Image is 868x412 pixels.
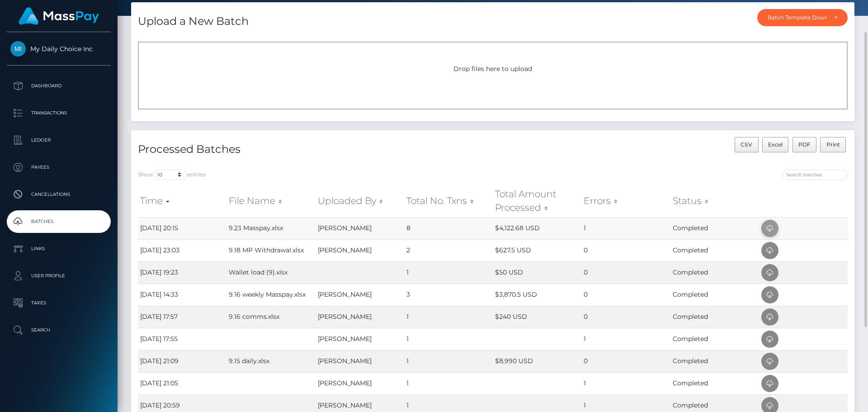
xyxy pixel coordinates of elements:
div: Batch Template Download [768,14,827,21]
td: [PERSON_NAME] [316,328,404,350]
td: $240 USD [493,306,581,328]
th: Time: activate to sort column ascending [138,185,226,217]
td: [DATE] 19:23 [138,261,226,284]
button: Print [820,137,846,152]
span: PDF [798,141,811,148]
td: Completed [670,239,759,261]
td: Wallet load (9).xlsx [226,261,315,284]
p: Payees [10,161,107,174]
td: $8,990 USD [493,350,581,372]
p: Batches [10,215,107,228]
td: 9.18 MP Withdrawal.xlsx [226,239,315,261]
a: Payees [7,156,111,179]
td: 1 [404,372,493,394]
td: 1 [404,261,493,284]
td: 0 [581,261,670,284]
a: Dashboard [7,75,111,97]
th: Total No. Txns: activate to sort column ascending [404,185,493,217]
td: [PERSON_NAME] [316,217,404,239]
p: Links [10,242,107,256]
td: 9.23 Masspay.xlsx [226,217,315,239]
a: Taxes [7,292,111,314]
span: CSV [741,141,752,148]
td: 9.15 daily.xlsx [226,350,315,372]
p: Search [10,323,107,337]
td: [DATE] 17:55 [138,328,226,350]
span: My Daily Choice Inc [7,45,111,53]
td: 0 [581,239,670,261]
a: Cancellations [7,183,111,206]
td: 1 [581,217,670,239]
span: Print [826,141,840,148]
td: 0 [581,306,670,328]
td: $50 USD [493,261,581,284]
td: 0 [581,350,670,372]
td: [DATE] 23:03 [138,239,226,261]
p: Ledger [10,133,107,147]
th: Total Amount Processed: activate to sort column ascending [493,185,581,217]
td: $4,122.68 USD [493,217,581,239]
td: 1 [404,306,493,328]
a: Links [7,237,111,260]
td: 1 [404,350,493,372]
td: 0 [581,284,670,306]
td: [DATE] 21:05 [138,372,226,394]
p: Cancellations [10,188,107,201]
td: $627.5 USD [493,239,581,261]
button: Batch Template Download [757,9,848,26]
td: Completed [670,350,759,372]
h4: Processed Batches [138,142,486,157]
td: $3,870.5 USD [493,284,581,306]
td: Completed [670,261,759,284]
td: [PERSON_NAME] [316,372,404,394]
td: [DATE] 17:57 [138,306,226,328]
p: Transactions [10,106,107,120]
select: Showentries [153,170,187,180]
td: 2 [404,239,493,261]
td: 9.16 weekly Masspay.xlsx [226,284,315,306]
td: 9.16 comms.xlsx [226,306,315,328]
th: Status: activate to sort column ascending [670,185,759,217]
th: Uploaded By: activate to sort column ascending [316,185,404,217]
td: [PERSON_NAME] [316,239,404,261]
a: User Profile [7,265,111,287]
p: Taxes [10,296,107,310]
td: 1 [581,372,670,394]
label: Show entries [138,170,206,180]
td: 1 [581,328,670,350]
img: My Daily Choice Inc [10,41,26,57]
td: 8 [404,217,493,239]
h4: Upload a New Batch [138,14,249,29]
p: Dashboard [10,79,107,93]
td: [PERSON_NAME] [316,350,404,372]
a: Search [7,319,111,341]
th: Errors: activate to sort column ascending [581,185,670,217]
td: Completed [670,217,759,239]
th: File Name: activate to sort column ascending [226,185,315,217]
button: PDF [793,137,817,152]
td: [DATE] 20:15 [138,217,226,239]
td: [DATE] 14:33 [138,284,226,306]
a: Ledger [7,129,111,152]
td: 3 [404,284,493,306]
img: MassPay Logo [19,7,99,25]
td: [DATE] 21:09 [138,350,226,372]
span: Excel [768,141,783,148]
span: Drop files here to upload [453,65,532,73]
a: Transactions [7,102,111,124]
td: [PERSON_NAME] [316,284,404,306]
td: 1 [404,328,493,350]
a: Batches [7,210,111,233]
button: CSV [735,137,759,152]
td: [PERSON_NAME] [316,306,404,328]
button: Excel [762,137,789,152]
td: Completed [670,328,759,350]
p: User Profile [10,269,107,283]
td: Completed [670,284,759,306]
input: Search batches [782,170,848,180]
td: Completed [670,306,759,328]
td: Completed [670,372,759,394]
